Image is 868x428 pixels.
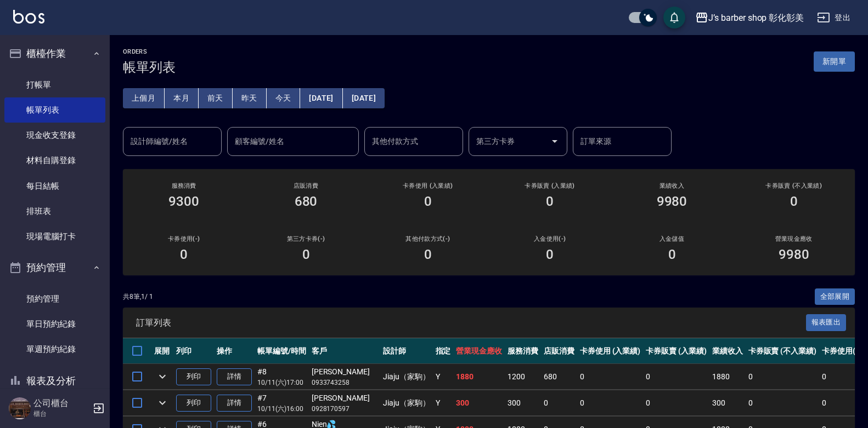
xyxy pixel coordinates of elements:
div: [PERSON_NAME] [312,366,377,378]
div: J’s barber shop 彰化彰美 [708,11,804,25]
h2: 第三方卡券(-) [258,235,353,242]
td: 0 [746,390,819,416]
img: Logo [13,10,44,24]
button: [DATE] [300,88,342,108]
p: 0928170597 [312,404,377,414]
td: Y [433,364,454,390]
td: 1880 [453,364,505,390]
a: 帳單列表 [4,97,105,123]
a: 單日預約紀錄 [4,311,105,337]
a: 排班表 [4,199,105,224]
td: #7 [255,390,309,416]
th: 客戶 [309,338,380,364]
td: 0 [746,364,819,390]
button: 上個月 [123,88,165,108]
h3: 0 [546,247,554,262]
th: 營業現金應收 [453,338,505,364]
h2: 卡券販賣 (入業績) [502,182,598,189]
h3: 0 [180,247,188,262]
td: 0 [819,364,864,390]
p: 櫃台 [33,409,89,419]
button: 昨天 [233,88,267,108]
h3: 0 [302,247,310,262]
th: 帳單編號/時間 [255,338,309,364]
th: 操作 [214,338,255,364]
button: 今天 [267,88,301,108]
td: 0 [819,390,864,416]
button: expand row [154,368,171,385]
td: 1880 [709,364,746,390]
button: [DATE] [343,88,385,108]
td: 300 [453,390,505,416]
h3: 帳單列表 [123,60,176,75]
a: 現場電腦打卡 [4,224,105,249]
h2: ORDERS [123,48,176,55]
th: 列印 [173,338,214,364]
a: 每日結帳 [4,173,105,199]
td: 300 [709,390,746,416]
button: expand row [154,395,171,411]
button: 報表匯出 [806,314,847,331]
th: 卡券使用(-) [819,338,864,364]
a: 打帳單 [4,72,105,97]
button: 全部展開 [815,288,855,305]
td: 0 [577,390,644,416]
h2: 其他付款方式(-) [380,235,476,242]
h2: 卡券販賣 (不入業績) [746,182,842,189]
h2: 卡券使用(-) [136,235,232,242]
span: 訂單列表 [136,317,806,328]
p: 0933743258 [312,378,377,387]
h3: 服務消費 [136,182,232,189]
button: 櫃檯作業 [4,39,105,68]
h3: 9980 [657,194,687,209]
th: 設計師 [380,338,433,364]
td: 680 [541,364,577,390]
a: 材料自購登錄 [4,148,105,173]
th: 店販消費 [541,338,577,364]
button: 報表及分析 [4,367,105,395]
h3: 9300 [168,194,199,209]
p: 共 8 筆, 1 / 1 [123,292,153,302]
h2: 卡券使用 (入業績) [380,182,476,189]
th: 卡券販賣 (入業績) [643,338,709,364]
img: Person [9,397,31,419]
button: Open [546,132,563,150]
td: 0 [577,364,644,390]
h3: 0 [790,194,798,209]
h3: 0 [424,247,432,262]
button: 新開單 [814,51,855,72]
h3: 0 [424,194,432,209]
h3: 9980 [779,247,809,262]
h2: 營業現金應收 [746,235,842,242]
h3: 680 [295,194,318,209]
h5: 公司櫃台 [33,398,89,409]
button: 預約管理 [4,253,105,282]
p: 10/11 (六) 16:00 [257,404,306,414]
td: #8 [255,364,309,390]
th: 展開 [151,338,173,364]
a: 預約管理 [4,286,105,311]
h2: 入金儲值 [624,235,719,242]
button: 列印 [176,368,211,385]
th: 卡券使用 (入業績) [577,338,644,364]
button: J’s barber shop 彰化彰美 [691,7,808,29]
th: 指定 [433,338,454,364]
td: Jiaju（家駒） [380,364,433,390]
a: 現金收支登錄 [4,123,105,148]
th: 卡券販賣 (不入業績) [746,338,819,364]
h3: 0 [668,247,676,262]
button: 登出 [813,8,855,28]
td: 0 [541,390,577,416]
button: 列印 [176,395,211,412]
a: 單週預約紀錄 [4,337,105,362]
td: Y [433,390,454,416]
td: Jiaju（家駒） [380,390,433,416]
td: 1200 [505,364,541,390]
td: 300 [505,390,541,416]
h2: 業績收入 [624,182,719,189]
button: 前天 [199,88,233,108]
button: 本月 [165,88,199,108]
td: 0 [643,390,709,416]
th: 業績收入 [709,338,746,364]
button: save [663,7,685,28]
